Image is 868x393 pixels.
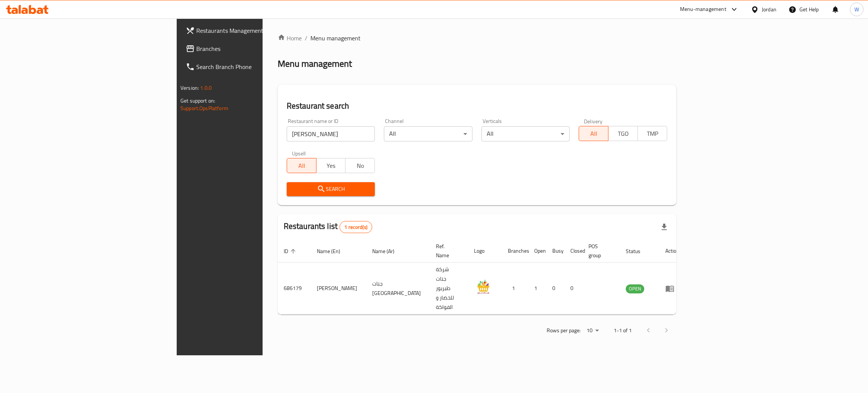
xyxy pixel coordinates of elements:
button: No [345,158,375,173]
span: POS group [588,242,611,260]
span: Version: [180,83,199,93]
h2: Restaurants list [284,221,372,233]
span: Status [626,247,650,256]
span: Branches [196,44,316,53]
span: Search [293,184,369,194]
span: Name (En) [317,247,350,256]
span: TGO [611,128,635,139]
div: Total records count [339,221,372,233]
span: 1.0.0 [200,83,212,93]
div: Menu-management [680,5,726,14]
button: TMP [637,126,667,141]
th: Branches [502,239,528,263]
span: Get support on: [180,96,215,106]
a: Branches [180,40,322,58]
td: [PERSON_NAME] [311,263,366,315]
span: Yes [319,160,343,171]
div: Export file [655,218,673,236]
td: 1 [502,263,528,315]
h2: Menu management [278,58,352,70]
td: 1 [528,263,546,315]
span: No [348,160,372,171]
button: Search [287,182,375,196]
div: All [384,126,472,141]
span: W [854,5,859,14]
a: Restaurants Management [180,21,322,40]
span: Restaurants Management [196,26,316,35]
table: enhanced table [278,239,685,315]
span: Name (Ar) [372,247,404,256]
div: All [481,126,570,141]
span: TMP [641,128,664,139]
nav: breadcrumb [278,34,676,43]
th: Logo [468,239,502,263]
img: Janat Adan [474,278,493,296]
th: Action [659,239,685,263]
button: TGO [608,126,638,141]
span: OPEN [626,284,644,293]
td: 0 [564,263,582,315]
td: جنات [GEOGRAPHIC_DATA] [366,263,430,315]
th: Busy [546,239,564,263]
button: Yes [316,158,346,173]
label: Upsell [292,150,306,156]
td: 0 [546,263,564,315]
p: Rows per page: [547,326,581,335]
span: Ref. Name [436,242,459,260]
div: Rows per page: [584,325,602,336]
label: Delivery [584,118,603,124]
th: Open [528,239,546,263]
a: Search Branch Phone [180,58,322,76]
p: 1-1 of 1 [614,326,632,335]
div: Menu [665,284,679,293]
span: Menu management [310,34,361,43]
span: 1 record(s) [340,224,372,231]
a: Support.OpsPlatform [180,103,228,113]
span: All [290,160,313,171]
td: شركة جنات طبربور للخضار و الفواكة [430,263,468,315]
span: Search Branch Phone [196,62,316,71]
h2: Restaurant search [287,100,667,112]
button: All [287,158,316,173]
div: Jordan [762,5,776,14]
span: ID [284,247,298,256]
th: Closed [564,239,582,263]
input: Search for restaurant name or ID.. [287,126,375,141]
span: All [582,128,605,139]
button: All [579,126,608,141]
